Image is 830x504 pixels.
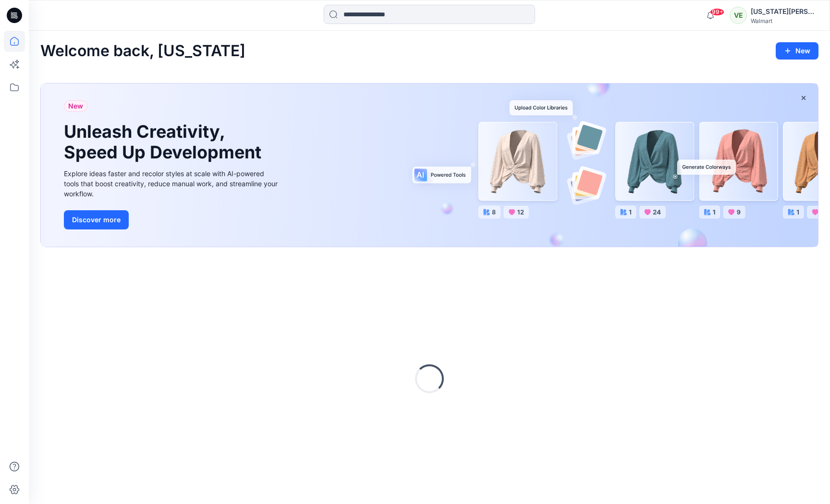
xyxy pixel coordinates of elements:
[64,121,266,163] h1: Unleash Creativity, Speed Up Development
[776,42,818,60] button: New
[64,168,280,199] div: Explore ideas faster and recolor styles at scale with AI-powered tools that boost creativity, red...
[68,100,83,112] span: New
[710,8,724,16] span: 99+
[730,7,747,24] div: VE
[751,17,818,24] div: Walmart
[64,210,280,229] a: Discover more
[64,210,129,229] button: Discover more
[40,42,245,60] h2: Welcome back, [US_STATE]
[751,6,818,17] div: [US_STATE][PERSON_NAME]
